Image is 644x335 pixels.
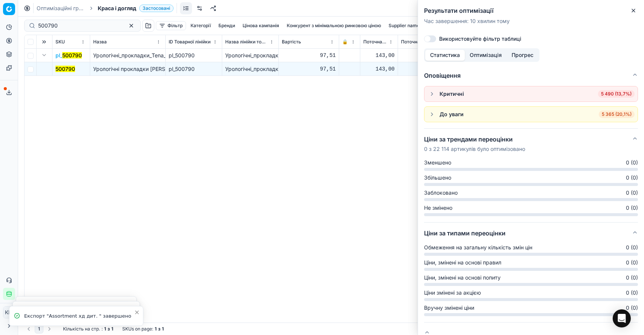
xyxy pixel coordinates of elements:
[386,21,423,30] button: Supplier name
[424,65,638,86] button: Оповіщення
[424,244,532,251] span: Обмеження на загальну кількість змін цін
[215,21,238,30] button: Бренди
[169,52,219,59] div: pl_500790
[626,274,638,281] span: 0 (0)
[35,324,43,333] button: 1
[156,21,186,30] button: Фільтр
[139,5,174,12] span: Застосовані
[38,22,121,29] input: Пошук по SKU або назві
[108,326,110,332] strong: з
[424,274,501,281] span: Ціни, змінені на основі попиту
[424,159,638,222] div: Ціни за трендами переоцінки0 з 22 114 артикулів було оптимізовано
[169,65,219,73] div: pl_500790
[363,65,395,73] div: 143,00
[240,21,282,30] button: Цінова кампанія
[55,52,82,59] button: pl_500790
[37,5,174,12] nav: breadcrumb
[55,66,75,72] mark: 500790
[440,111,464,118] div: До уваги
[424,174,451,181] span: Збільшено
[225,65,275,73] div: Урологічні_прокладки_Tena_[DEMOGRAPHIC_DATA]_Slim_Extra_20_шт.
[598,90,635,98] span: 5 490 (13,7%)
[37,5,85,12] a: Оптимізаційні групи
[626,244,638,251] span: 0 (0)
[424,189,458,197] span: Заблоковано
[132,308,141,317] button: Close toast
[424,135,525,144] h5: Ціни за трендами переоцінки
[55,52,82,59] span: pl_
[282,39,301,45] span: Вартість
[626,259,638,266] span: 0 (0)
[98,5,136,12] span: Краса і догляд
[424,223,638,244] button: Ціни за типами переоцінки
[104,326,106,332] strong: 1
[465,50,507,61] button: Оптимізація
[55,65,75,73] button: 500790
[169,39,211,45] span: ID Товарної лінійки
[158,326,160,332] strong: з
[424,86,638,128] div: Оповіщення
[93,52,272,58] span: Урологічні_прокладки_Tena_[DEMOGRAPHIC_DATA]_Slim_Extra_20_шт.
[626,204,638,212] span: 0 (0)
[62,52,82,58] mark: 500790
[440,90,464,98] div: Критичні
[282,52,336,59] div: 97,51
[24,324,33,333] button: Go to previous page
[284,21,384,30] button: Конкурент з мінімальною ринковою ціною
[24,324,54,333] nav: pagination
[424,159,451,166] span: Зменшено
[424,129,638,159] button: Ціни за трендами переоцінки0 з 22 114 артикулів було оптимізовано
[63,326,100,332] span: Кількість на стр.
[424,17,638,25] p: Час завершення : 10 хвилин тому
[24,312,134,320] div: Експорт "Assortment хд дит. " завершено
[93,39,107,45] span: Назва
[225,52,275,59] div: Урологічні_прокладки_Tena_[DEMOGRAPHIC_DATA]_Slim_Extra_20_шт.
[282,65,336,73] div: 97,51
[424,304,474,312] span: Вручну змінені ціни
[613,309,631,327] div: Open Intercom Messenger
[626,189,638,197] span: 0 (0)
[188,21,214,30] button: Категорії
[3,307,15,318] span: КM
[626,304,638,312] span: 0 (0)
[162,326,164,332] strong: 1
[363,39,387,45] span: Поточна ціна
[424,244,638,322] div: Ціни за типами переоцінки
[55,39,65,45] span: SKU
[424,259,501,266] span: Ціни, змінені на основі правил
[439,36,521,41] label: Використовуйте фільтр таблиці
[424,204,452,212] span: Не змінено
[3,306,15,318] button: КM
[424,6,638,15] h2: Результати оптимізації
[401,52,451,59] div: 143,00
[40,51,49,60] button: Expand
[98,5,174,12] span: Краса і доглядЗастосовані
[599,111,635,118] span: 5 365 (20,1%)
[626,174,638,181] span: 0 (0)
[93,66,298,72] span: Урологічні прокладки [PERSON_NAME] [DEMOGRAPHIC_DATA] Slim Extra 20 шт.
[40,37,49,46] button: Expand all
[507,50,538,61] button: Прогрес
[63,326,113,332] div: :
[342,39,348,45] span: 🔒
[626,289,638,297] span: 0 (0)
[122,326,153,332] span: SKUs on page :
[401,39,444,45] span: Поточна промо ціна
[424,145,525,153] p: 0 з 22 114 артикулів було оптимізовано
[111,326,113,332] strong: 1
[155,326,157,332] strong: 1
[401,65,451,73] div: 143,00
[45,324,54,333] button: Go to next page
[225,39,268,45] span: Назва лінійки товарів
[424,289,481,297] span: Ціни змінені за акцією
[363,52,395,59] div: 143,00
[626,159,638,166] span: 0 (0)
[425,50,465,61] button: Статистика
